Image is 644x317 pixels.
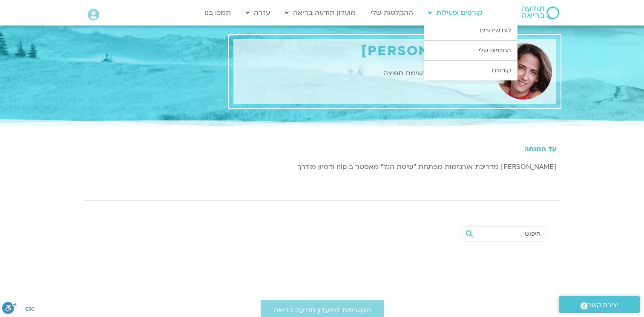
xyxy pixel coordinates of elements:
[233,161,556,173] p: [PERSON_NAME] מדריכת אורגזמות מפתחת “שיטת הגל” מאסטר ב nlp ודמיון מודרך
[559,296,640,313] a: יצירת קשר
[424,21,517,40] a: לוח שידורים
[424,61,517,80] a: קורסים
[383,68,464,79] span: הצטרפות לרשימת תפוצה
[383,68,471,79] a: הצטרפות לרשימת תפוצה
[233,145,556,153] h5: על המנחה
[238,43,487,59] h1: [PERSON_NAME]
[273,306,371,314] span: הצטרפות למועדון תודעה בריאה
[366,5,417,21] a: ההקלטות שלי
[424,5,487,21] a: קורסים ופעילות
[424,41,517,60] a: התכניות שלי
[476,227,540,241] input: חיפוש
[522,6,559,19] img: תודעה בריאה
[281,5,360,21] a: מועדון תודעה בריאה
[200,5,235,21] a: תמכו בנו
[241,5,274,21] a: עזרה
[588,300,618,311] span: יצירת קשר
